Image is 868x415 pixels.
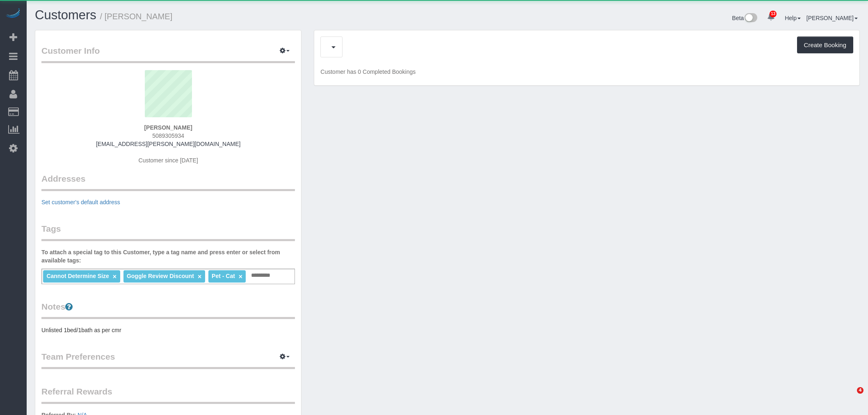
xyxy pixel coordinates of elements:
[5,8,21,20] img: Automaid Logo
[113,273,116,280] a: ×
[46,273,109,279] span: Cannot Determine Size
[763,8,779,26] a: 13
[212,273,235,279] span: Pet - Cat
[96,141,240,147] a: [EMAIL_ADDRESS][PERSON_NAME][DOMAIN_NAME]
[198,273,201,280] a: ×
[41,45,295,63] legend: Customer Info
[785,15,801,21] a: Help
[127,273,194,279] span: Goggle Review Discount
[41,385,295,404] legend: Referral Rewards
[732,15,758,21] a: Beta
[100,12,173,21] small: / [PERSON_NAME]
[797,36,853,54] button: Create Booking
[41,223,295,241] legend: Tags
[744,13,757,24] img: New interface
[320,68,853,76] p: Customer has 0 Completed Bookings
[857,387,863,394] span: 4
[806,15,858,21] a: [PERSON_NAME]
[840,387,860,407] iframe: Intercom live chat
[239,273,242,280] a: ×
[41,351,295,369] legend: Team Preferences
[41,301,295,319] legend: Notes
[41,326,295,334] pre: Unlisted 1bed/1bath as per cmr
[144,124,192,131] strong: [PERSON_NAME]
[152,132,184,139] span: 5089305934
[770,11,777,17] span: 13
[35,8,96,22] a: Customers
[41,199,120,205] a: Set customer's default address
[139,157,198,164] span: Customer since [DATE]
[41,248,295,265] label: To attach a special tag to this Customer, type a tag name and press enter or select from availabl...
